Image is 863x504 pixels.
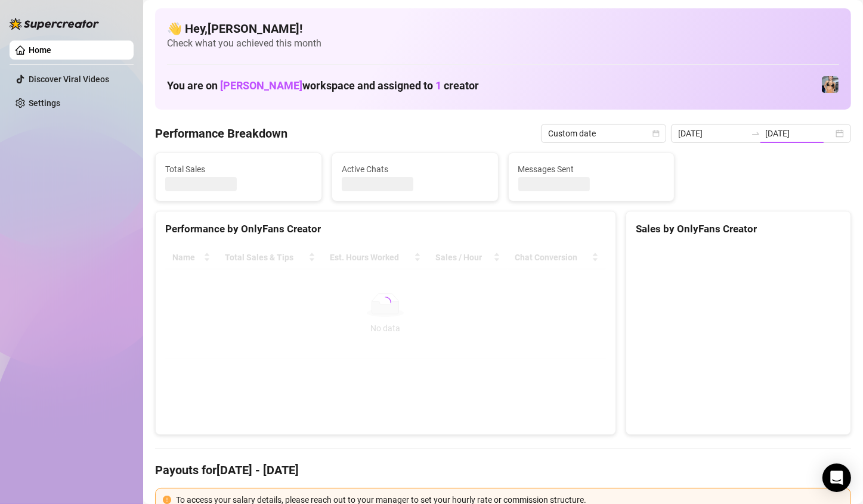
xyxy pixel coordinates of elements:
img: Veronica [822,76,839,93]
h4: Payouts for [DATE] - [DATE] [155,462,851,478]
h4: Performance Breakdown [155,125,287,142]
span: swap-right [751,129,760,138]
span: to [751,129,760,138]
a: Discover Viral Videos [29,74,109,84]
span: Messages Sent [518,163,665,176]
span: Check what you achieved this month [167,37,839,50]
h4: 👋 Hey, [PERSON_NAME] ! [167,20,839,37]
div: Performance by OnlyFans Creator [165,221,606,237]
span: Custom date [548,125,659,142]
a: Settings [29,98,60,108]
a: Home [29,45,51,55]
div: Open Intercom Messenger [822,463,851,492]
span: [PERSON_NAME] [220,79,302,92]
span: Active Chats [342,163,488,176]
span: calendar [652,130,660,137]
input: Start date [678,127,746,140]
h1: You are on workspace and assigned to creator [167,79,479,92]
span: 1 [435,79,441,92]
div: Sales by OnlyFans Creator [636,221,841,237]
span: Total Sales [165,163,312,176]
span: exclamation-circle [163,496,171,504]
input: End date [765,127,833,140]
span: loading [379,296,392,309]
img: logo-BBDzfeDw.svg [10,18,99,30]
